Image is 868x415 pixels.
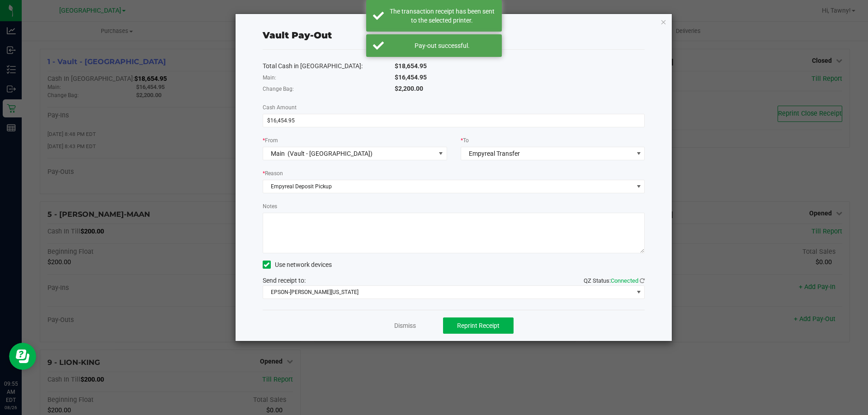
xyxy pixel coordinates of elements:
div: Vault Pay-Out [263,28,332,42]
span: $18,654.95 [395,62,427,70]
span: (Vault - [GEOGRAPHIC_DATA]) [288,150,373,157]
label: Use network devices [263,260,332,270]
iframe: Resource center [9,343,36,370]
span: Reprint Receipt [457,322,500,329]
label: From [263,136,278,145]
label: Notes [263,202,277,210]
span: Total Cash in [GEOGRAPHIC_DATA]: [263,62,363,70]
div: The transaction receipt has been sent to the selected printer. [389,7,495,25]
span: Empyreal Deposit Pickup [263,180,633,193]
span: Send receipt to: [263,277,306,284]
div: Pay-out successful. [389,41,495,50]
label: Reason [263,169,283,177]
button: Reprint Receipt [443,317,514,334]
span: $2,200.00 [395,85,423,92]
span: Connected [611,277,638,284]
span: QZ Status: [584,277,645,284]
a: Dismiss [394,321,416,331]
span: Empyreal Transfer [469,150,520,157]
span: EPSON-[PERSON_NAME][US_STATE] [263,286,633,298]
label: To [461,136,469,145]
span: Main: [263,75,276,81]
span: Main [271,150,285,157]
span: $16,454.95 [395,74,427,81]
span: Change Bag: [263,86,294,92]
span: Cash Amount [263,104,297,111]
